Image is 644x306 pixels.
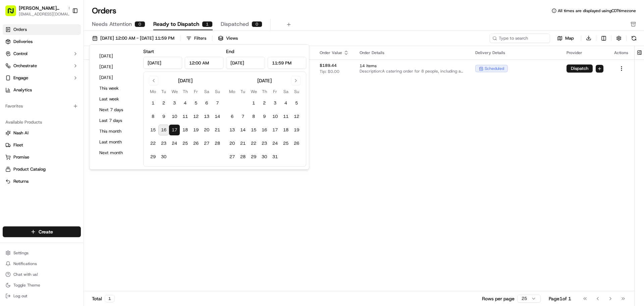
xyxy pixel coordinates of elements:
[248,88,259,95] th: Wednesday
[148,138,158,149] button: 22
[201,138,212,149] button: 27
[226,35,238,41] span: Views
[178,77,193,84] div: [DATE]
[3,36,81,47] a: Deliveries
[280,98,291,108] button: 4
[169,98,180,108] button: 3
[280,138,291,149] button: 25
[92,295,115,302] div: Total
[92,20,132,28] span: Needs Attention
[202,21,213,27] div: 1
[7,116,17,127] img: Snider Plaza
[270,111,280,122] button: 10
[169,138,180,149] button: 24
[39,228,53,235] span: Create
[169,125,180,135] button: 17
[7,7,20,20] img: Nash
[54,147,110,160] a: 💻API Documentation
[475,50,556,55] div: Delivery Details
[13,75,28,81] span: Engage
[215,34,241,43] button: Views
[248,111,259,122] button: 8
[96,127,137,136] button: This month
[485,66,504,71] span: scheduled
[291,88,302,95] th: Sunday
[183,34,209,43] button: Filters
[248,138,259,149] button: 22
[5,142,78,148] a: Fleet
[148,98,158,108] button: 1
[96,51,137,61] button: [DATE]
[91,122,110,128] span: 11:02 AM
[158,151,169,162] button: 30
[248,98,259,108] button: 1
[3,3,69,19] button: [PERSON_NAME][GEOGRAPHIC_DATA][EMAIL_ADDRESS][DOMAIN_NAME]
[237,111,248,122] button: 7
[320,50,349,55] div: Order Value
[212,138,223,149] button: 28
[259,151,270,162] button: 30
[185,57,224,69] input: Time
[280,111,291,122] button: 11
[194,35,206,41] div: Filters
[169,111,180,122] button: 10
[3,270,81,279] button: Chat with us!
[148,88,158,95] th: Monday
[96,84,137,93] button: This week
[13,272,38,277] span: Chat with us!
[5,178,78,184] a: Returns
[3,48,81,59] button: Control
[227,151,237,162] button: 27
[553,34,578,42] button: Map
[13,154,29,160] span: Promise
[169,88,180,95] th: Wednesday
[360,50,465,55] div: Order Details
[13,150,51,157] span: Knowledge Base
[19,11,72,17] span: [EMAIL_ADDRESS][DOMAIN_NAME]
[21,104,54,110] span: [PERSON_NAME]
[268,57,307,69] input: Time
[135,21,145,27] div: 0
[259,138,270,149] button: 23
[291,98,302,108] button: 5
[96,73,137,82] button: [DATE]
[67,167,81,172] span: Pylon
[259,111,270,122] button: 9
[629,34,639,43] button: Refresh
[191,111,201,122] button: 12
[270,125,280,135] button: 17
[237,138,248,149] button: 21
[143,57,182,69] input: Date
[5,166,78,172] a: Product Catalog
[13,178,29,184] span: Returns
[14,64,26,76] img: 5e9a9d7314ff4150bce227a61376b483.jpg
[96,116,137,125] button: Last 7 days
[482,295,515,302] p: Rows per page
[259,98,270,108] button: 2
[212,111,223,122] button: 14
[13,87,32,93] span: Analytics
[212,88,223,95] th: Sunday
[92,5,116,16] h1: Orders
[96,105,137,115] button: Next 7 days
[100,35,174,41] span: [DATE] 12:00 AM - [DATE] 11:59 PM
[201,111,212,122] button: 13
[13,104,19,110] img: 1736555255976-a54dd68f-1ca7-489b-9aae-adbdc363a1c4
[270,98,280,108] button: 3
[7,98,17,108] img: Liam S.
[13,130,29,136] span: Nash AI
[3,291,81,301] button: Log out
[153,20,199,28] span: Ready to Dispatch
[3,226,81,237] button: Create
[17,43,121,50] input: Got a question? Start typing here...
[19,5,65,11] button: [PERSON_NAME][GEOGRAPHIC_DATA]
[5,130,78,136] a: Nash AI
[13,39,33,45] span: Deliveries
[180,138,191,149] button: 25
[201,125,212,135] button: 20
[96,62,137,72] button: [DATE]
[291,76,301,85] button: Go to next month
[7,64,19,76] img: 1736555255976-a54dd68f-1ca7-489b-9aae-adbdc363a1c4
[320,63,337,68] span: $189.44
